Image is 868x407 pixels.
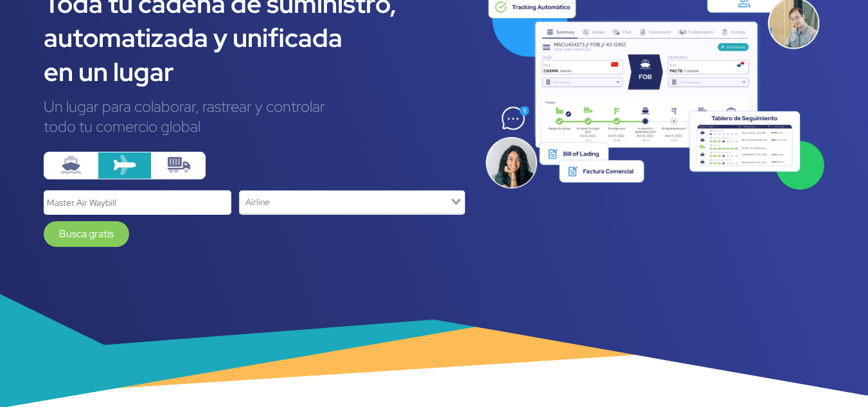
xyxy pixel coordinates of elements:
div: todo tu comercio global [44,116,465,136]
input: Master Air Waybill [44,190,231,214]
img: ship.svg [60,154,82,176]
div: Un lugar para colaborar, rastrear y controlar [44,96,465,116]
div: Busca gratis [44,221,129,247]
div: automatizada y unificada [44,21,465,55]
input: Search for option [241,194,448,211]
img: truck-container.svg [168,154,190,176]
div: Search for option [239,190,465,214]
img: plane.svg [114,154,136,176]
div: en un lugar [44,55,465,89]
